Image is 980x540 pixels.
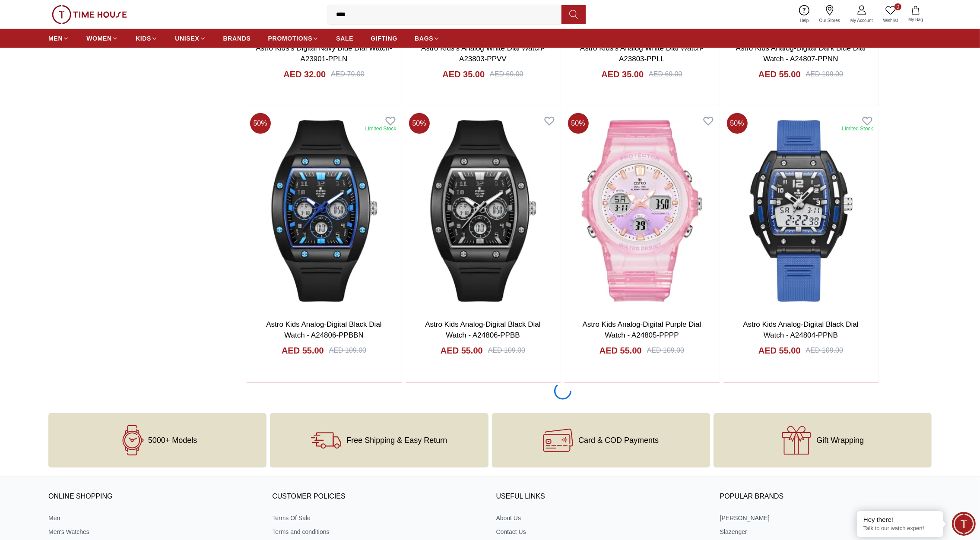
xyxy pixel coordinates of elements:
[86,34,112,43] span: WOMEN
[346,436,447,445] span: Free Shipping & Easy Return
[583,320,701,340] a: Astro Kids Analog-Digital Purple Dial Watch - A24805-PPPP
[415,34,433,43] span: BAGS
[806,69,843,79] div: AED 109.00
[336,31,353,46] a: SALE
[136,34,151,43] span: KIDS
[331,69,364,79] div: AED 79.00
[599,344,642,357] h4: AED 55.00
[48,31,69,46] a: MEN
[48,527,260,536] a: Men's Watches
[250,113,271,134] span: 50 %
[48,34,63,43] span: MEN
[894,3,901,10] span: 0
[720,490,932,503] h3: Popular Brands
[272,514,484,522] a: Terms Of Sale
[371,34,397,43] span: GIFTING
[365,125,396,132] div: Limited Stock
[223,34,251,43] span: BRANDS
[817,436,864,445] span: Gift Wrapping
[490,69,523,79] div: AED 69.00
[649,69,682,79] div: AED 69.00
[52,5,127,24] img: ...
[720,514,932,522] a: [PERSON_NAME]
[247,110,402,312] img: Astro Kids Analog-Digital Black Dial Watch - A24806-PPBBN
[272,490,484,503] h3: CUSTOMER POLICIES
[758,68,801,80] h4: AED 55.00
[282,344,324,357] h4: AED 55.00
[842,125,873,132] div: Limited Stock
[442,68,485,80] h4: AED 35.00
[863,525,937,532] p: Talk to our watch expert!
[488,345,525,356] div: AED 109.00
[441,344,483,357] h4: AED 55.00
[329,345,366,356] div: AED 109.00
[175,31,206,46] a: UNISEX
[406,110,561,312] img: Astro Kids Analog-Digital Black Dial Watch - A24806-PPBB
[905,16,926,23] span: My Bag
[496,527,708,536] a: Contact Us
[268,31,319,46] a: PROMOTIONS
[371,31,397,46] a: GIFTING
[565,110,720,312] img: Astro Kids Analog-Digital Purple Dial Watch - A24805-PPPP
[272,527,484,536] a: Terms and conditions
[795,3,814,25] a: Help
[806,345,843,356] div: AED 109.00
[863,515,937,524] div: Hey there!
[136,31,158,46] a: KIDS
[223,31,251,46] a: BRANDS
[568,113,589,134] span: 50 %
[148,436,197,445] span: 5000+ Models
[727,113,748,134] span: 50 %
[48,514,260,522] a: Men
[796,17,812,24] span: Help
[48,490,260,503] h3: ONLINE SHOPPING
[86,31,118,46] a: WOMEN
[878,3,903,25] a: 0Wishlist
[496,490,708,503] h3: USEFUL LINKS
[283,68,326,80] h4: AED 32.00
[743,320,858,340] a: Astro Kids Analog-Digital Black Dial Watch - A24804-PPNB
[647,345,684,356] div: AED 109.00
[336,34,353,43] span: SALE
[758,344,801,357] h4: AED 55.00
[816,17,844,24] span: Our Stores
[415,31,440,46] a: BAGS
[601,68,644,80] h4: AED 35.00
[880,17,901,24] span: Wishlist
[425,320,540,340] a: Astro Kids Analog-Digital Black Dial Watch - A24806-PPBB
[175,34,199,43] span: UNISEX
[952,512,976,536] div: Chat Widget
[409,113,430,134] span: 50 %
[903,4,928,25] button: My Bag
[814,3,845,25] a: Our Stores
[496,514,708,522] a: About Us
[578,436,659,445] span: Card & COD Payments
[847,17,876,24] span: My Account
[723,110,879,312] img: Astro Kids Analog-Digital Black Dial Watch - A24804-PPNB
[268,34,313,43] span: PROMOTIONS
[266,320,381,340] a: Astro Kids Analog-Digital Black Dial Watch - A24806-PPBBN
[720,527,932,536] a: Slazenger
